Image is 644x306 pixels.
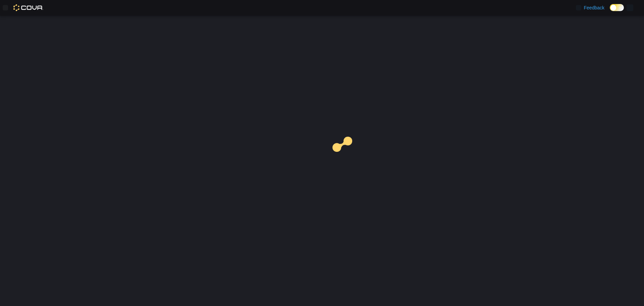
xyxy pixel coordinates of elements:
img: cova-loader [322,132,372,182]
a: Feedback [573,1,607,14]
input: Dark Mode [610,4,624,11]
span: Feedback [584,4,604,11]
img: Cova [13,4,43,11]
